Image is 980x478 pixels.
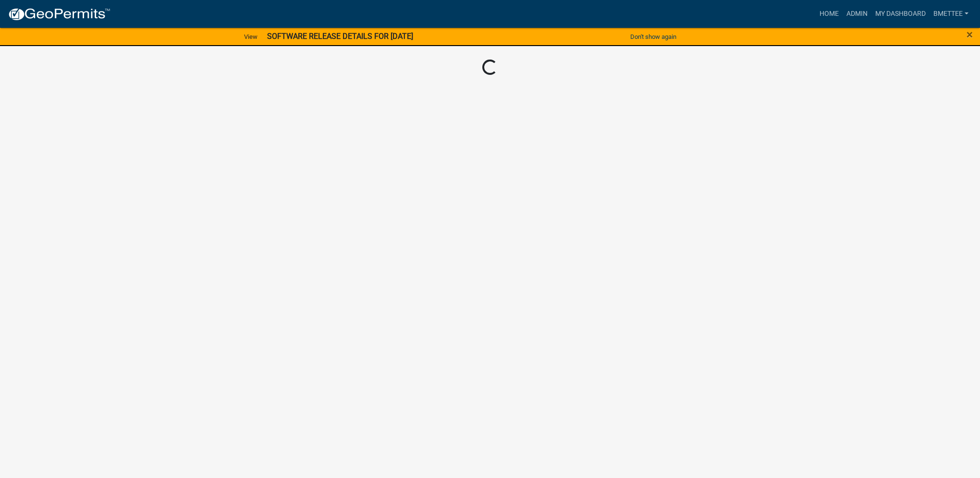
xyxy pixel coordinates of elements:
[967,28,973,41] span: ×
[843,5,871,23] a: Admin
[930,5,972,23] a: bmettee
[967,29,973,40] button: Close
[240,29,261,45] a: View
[626,29,680,45] button: Don't show again
[816,5,843,23] a: Home
[267,32,413,41] strong: SOFTWARE RELEASE DETAILS FOR [DATE]
[871,5,930,23] a: My Dashboard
